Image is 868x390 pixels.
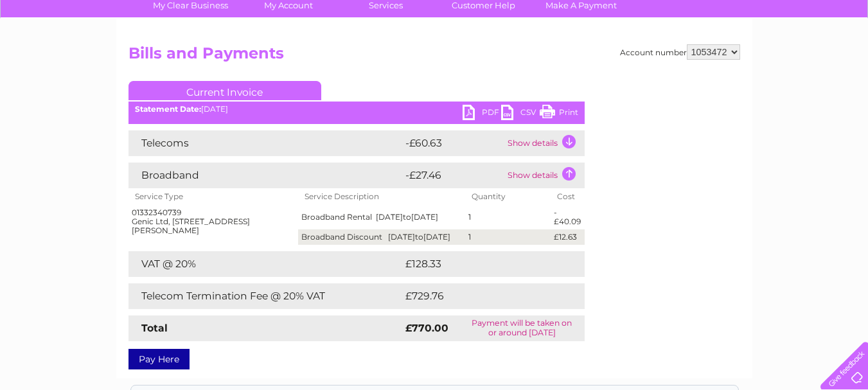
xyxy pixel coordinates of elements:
[504,130,585,156] td: Show details
[626,6,714,22] a: 0333 014 3131
[459,315,584,341] td: Payment will be taken on or around [DATE]
[402,283,562,309] td: £729.76
[465,229,551,245] td: 1
[128,44,740,69] h2: Bills and Payments
[141,322,168,334] strong: Total
[783,55,814,64] a: Contact
[504,163,585,188] td: Show details
[620,44,740,60] div: Account number
[128,251,402,277] td: VAT @ 20%
[402,251,561,277] td: £128.33
[128,188,298,205] th: Service Type
[403,212,411,222] span: to
[132,208,295,235] div: 01332340739 Genic Ltd, [STREET_ADDRESS][PERSON_NAME]
[128,81,321,100] a: Current Invoice
[551,229,584,245] td: £12.63
[402,163,504,188] td: -£27.46
[465,205,551,229] td: 1
[128,105,585,114] div: [DATE]
[540,105,578,123] a: Print
[465,188,551,205] th: Quantity
[128,130,402,156] td: Telecoms
[551,205,584,229] td: -£40.09
[710,55,748,64] a: Telecoms
[30,33,96,73] img: logo.png
[674,55,702,64] a: Energy
[501,105,540,123] a: CSV
[642,55,666,64] a: Water
[463,105,501,123] a: PDF
[135,104,201,114] b: Statement Date:
[298,188,466,205] th: Service Description
[128,283,402,309] td: Telecom Termination Fee @ 20% VAT
[298,229,466,245] td: Broadband Discount [DATE] [DATE]
[826,55,856,64] a: Log out
[415,232,423,242] span: to
[402,130,504,156] td: -£60.63
[128,349,190,369] a: Pay Here
[131,7,738,62] div: Clear Business is a trading name of Verastar Limited (registered in [GEOGRAPHIC_DATA] No. 3667643...
[298,205,466,229] td: Broadband Rental [DATE] [DATE]
[551,188,584,205] th: Cost
[405,322,448,334] strong: £770.00
[128,163,402,188] td: Broadband
[756,55,775,64] a: Blog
